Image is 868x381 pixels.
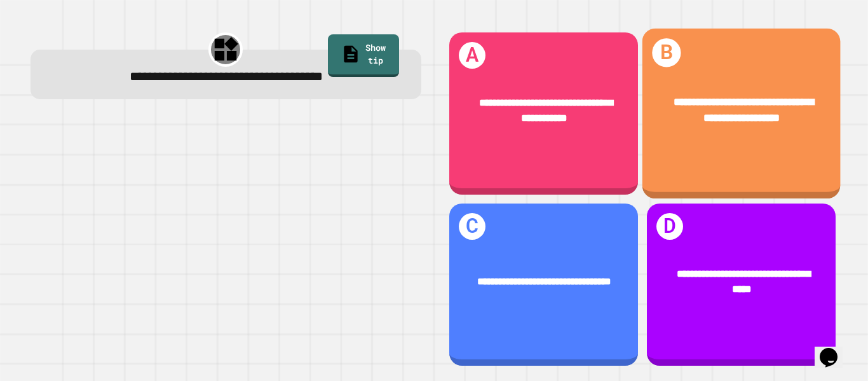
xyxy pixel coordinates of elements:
h1: A [459,42,486,69]
a: Show tip [328,34,399,77]
iframe: chat widget [815,330,855,368]
h1: C [459,213,486,240]
h1: D [656,213,684,240]
h1: B [652,38,681,67]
